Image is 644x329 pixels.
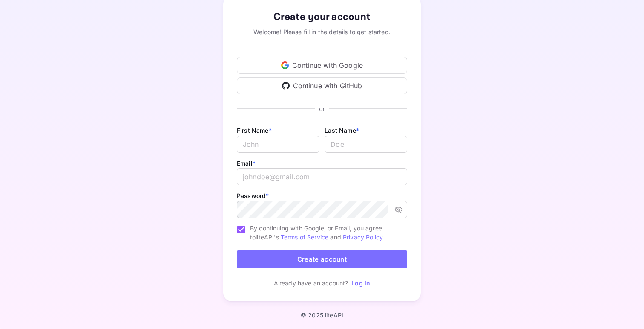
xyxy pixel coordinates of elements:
label: First Name [237,127,272,134]
button: toggle password visibility [391,202,406,217]
label: Password [237,192,269,199]
button: Create account [237,250,407,268]
a: Log in [351,280,370,287]
a: Terms of Service [281,233,328,241]
div: Create your account [237,9,407,25]
a: Privacy Policy. [343,233,384,241]
input: John [237,136,319,153]
div: Continue with GitHub [237,77,407,94]
div: Welcome! Please fill in the details to get started. [237,27,407,36]
span: By continuing with Google, or Email, you agree to liteAPI's and [250,224,400,242]
div: Continue with Google [237,57,407,74]
label: Email [237,160,256,167]
input: johndoe@gmail.com [237,168,407,185]
p: © 2025 liteAPI [301,312,343,319]
label: Last Name [325,127,359,134]
p: Already have an account? [274,279,348,288]
input: Doe [325,136,407,153]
